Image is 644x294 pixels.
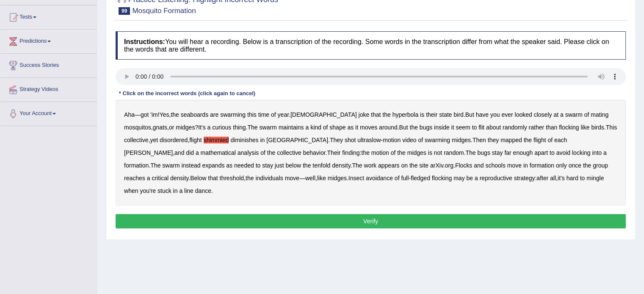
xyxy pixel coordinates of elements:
[591,111,608,118] b: mating
[310,124,321,131] b: kind
[345,137,356,143] b: shot
[124,124,151,131] b: mosquitos
[305,124,309,131] b: a
[606,124,617,131] b: This
[456,124,470,131] b: seem
[565,111,582,118] b: swarm
[256,162,261,169] b: to
[124,137,149,143] b: collective
[234,162,254,169] b: needed
[238,149,259,156] b: analysis
[355,124,358,131] b: it
[0,78,97,99] a: Strategy Videos
[503,124,527,131] b: randomly
[430,162,443,169] b: arXiv
[348,175,364,181] b: Insect
[514,175,535,181] b: strategy
[550,175,556,181] b: all
[568,162,581,169] b: once
[453,175,464,181] b: may
[116,31,626,60] h4: You will hear a recording. Below is a transcription of the recording. Some words in the transcrip...
[176,124,195,131] b: midges
[352,162,362,169] b: The
[212,124,231,131] b: curious
[402,137,416,143] b: video
[476,111,489,118] b: have
[371,111,381,118] b: that
[330,137,343,143] b: They
[452,137,471,143] b: midges
[226,162,232,169] b: as
[150,111,158,118] b: 'im
[486,124,501,131] b: about
[488,137,499,143] b: they
[198,124,205,131] b: It's
[347,124,354,131] b: as
[501,111,513,118] b: ever
[371,149,389,156] b: motion
[189,137,202,143] b: flight
[485,162,505,169] b: schools
[141,111,149,118] b: got
[378,162,400,169] b: appears
[285,175,299,181] b: move
[507,162,522,169] b: move
[342,149,359,156] b: finding
[364,162,376,169] b: work
[593,162,608,169] b: group
[584,111,589,118] b: of
[514,111,532,118] b: looked
[124,175,145,181] b: reaches
[329,124,345,131] b: shape
[580,175,585,181] b: to
[420,124,432,131] b: bugs
[567,175,578,181] b: hard
[492,149,503,156] b: stay
[409,162,417,169] b: the
[204,137,229,143] b: shimmied
[592,149,602,156] b: into
[426,111,437,118] b: their
[116,100,626,206] div: — ! , . . , , ? . . . , , . - . , . : . . . . . . , — , . - : , .
[260,149,265,156] b: of
[179,187,182,194] b: a
[255,175,283,181] b: individuals
[0,30,97,51] a: Predictions
[586,175,604,181] b: mingle
[162,162,180,169] b: swarm
[425,137,450,143] b: swarming
[233,124,246,131] b: thing
[173,187,178,194] b: in
[500,137,522,143] b: mapped
[124,111,135,118] b: Aha
[466,175,473,181] b: be
[174,149,184,156] b: and
[259,124,276,131] b: swarm
[247,124,257,131] b: The
[553,111,558,118] b: at
[550,149,555,156] b: to
[303,149,326,156] b: behavior
[572,149,591,156] b: locking
[556,149,570,156] b: avoid
[169,124,174,131] b: or
[554,137,567,143] b: each
[451,124,454,131] b: it
[444,149,464,156] b: random
[591,124,604,131] b: birds
[455,162,472,169] b: Flocks
[132,7,196,15] small: Mosquito Formation
[207,124,210,131] b: a
[196,149,199,156] b: a
[220,111,246,118] b: swarming
[305,175,315,181] b: well
[303,162,311,169] b: the
[201,149,236,156] b: mathematical
[534,111,552,118] b: closely
[267,149,275,156] b: the
[210,111,218,118] b: are
[536,175,548,181] b: after
[332,162,350,169] b: density
[382,111,390,118] b: the
[116,214,626,228] button: Verify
